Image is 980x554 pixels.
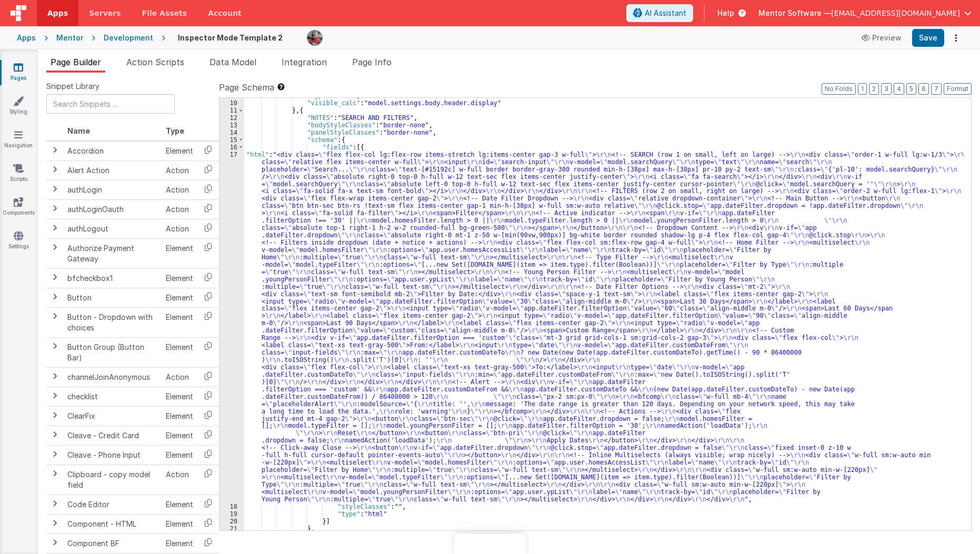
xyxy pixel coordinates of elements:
span: Data Model [209,57,256,67]
td: Action [162,199,197,219]
div: 17 [219,151,244,503]
td: Action [162,367,197,387]
div: 14 [219,129,244,136]
td: authLogout [63,219,162,238]
td: Cleave - Credit Card [63,426,162,445]
button: Options [948,31,963,45]
td: Button Group (Button Bar) [63,337,162,367]
button: 3 [881,83,892,95]
td: Button - Dropdown with choices [63,307,162,337]
td: Action [162,465,197,495]
button: Save [912,29,944,47]
div: 19 [219,510,244,518]
div: 21 [219,525,244,532]
button: 2 [869,83,879,95]
div: Development [104,33,153,43]
span: AI Assistant [645,8,686,18]
button: 6 [918,83,929,95]
span: Integration [282,57,327,67]
td: authLoginOauth [63,199,162,219]
td: Component - HTML [63,514,162,533]
div: 10 [219,99,244,107]
button: Mentor Software — [EMAIL_ADDRESS][DOMAIN_NAME] [758,8,972,18]
span: Page Schema [219,81,274,94]
td: Element [162,445,197,465]
td: Accordion [63,141,162,161]
span: Servers [89,8,121,18]
img: eba322066dbaa00baf42793ca2fab581 [307,31,322,45]
div: 18 [219,503,244,510]
div: 11 [219,107,244,114]
td: Cleave - Phone Input [63,445,162,465]
div: Apps [17,33,36,43]
td: Action [162,219,197,238]
div: 12 [219,114,244,122]
td: Component BF [63,533,162,553]
span: Type [166,126,184,135]
button: 1 [858,83,867,95]
button: 5 [906,83,916,95]
td: Clipboard - copy model field [63,465,162,495]
button: No Folds [822,83,856,95]
button: 4 [894,83,904,95]
td: Element [162,533,197,553]
td: Element [162,495,197,514]
td: Element [162,387,197,406]
td: Element [162,514,197,533]
span: Mentor Software — [758,8,831,18]
td: Alert Action [63,160,162,180]
div: 16 [219,144,244,151]
input: Search Snippets ... [46,94,175,114]
button: AI Assistant [626,4,693,22]
td: Element [162,426,197,445]
td: checklist [63,387,162,406]
div: Mentor [56,33,83,43]
span: Page Info [352,57,392,67]
h4: Inspector Mode Template 2 [178,34,283,42]
td: Action [162,160,197,180]
td: authLogin [63,180,162,199]
div: 20 [219,518,244,525]
td: Element [162,288,197,307]
span: [EMAIL_ADDRESS][DOMAIN_NAME] [831,8,960,18]
td: bfcheckbox1 [63,268,162,288]
td: Element [162,238,197,268]
span: Name [67,126,90,135]
span: Help [717,8,734,18]
td: Action [162,180,197,199]
td: Authorize Payment Gateway [63,238,162,268]
td: Code Editor [63,495,162,514]
span: Page Builder [51,57,101,67]
td: Element [162,406,197,426]
span: File Assets [142,8,187,18]
td: Element [162,307,197,337]
span: Snippet Library [46,81,99,92]
td: ClearFix [63,406,162,426]
span: Action Scripts [126,57,184,67]
td: Button [63,288,162,307]
td: channelJoinAnonymous [63,367,162,387]
td: Element [162,337,197,367]
div: 15 [219,136,244,144]
button: Preview [855,29,908,46]
button: 7 [931,83,942,95]
div: 13 [219,122,244,129]
td: Element [162,268,197,288]
span: Apps [47,8,68,18]
td: Element [162,141,197,161]
button: Format [944,83,972,95]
